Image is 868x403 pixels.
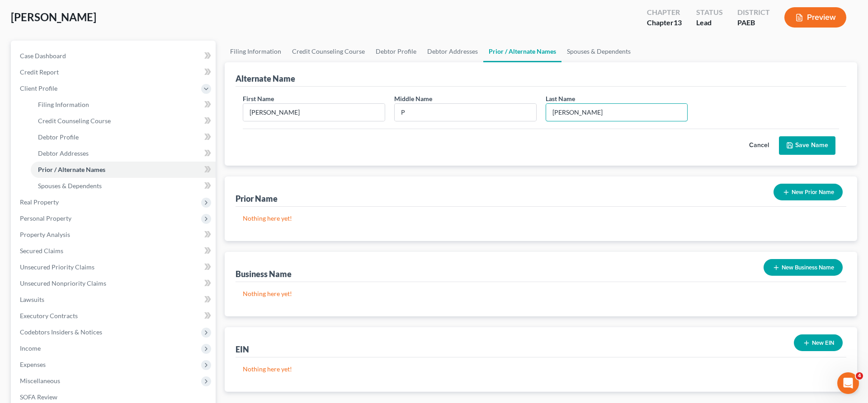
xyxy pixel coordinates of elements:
a: Spouses & Dependents [31,178,216,194]
span: Income [20,344,41,352]
a: Debtor Profile [370,41,422,62]
a: Prior / Alternate Names [483,41,561,62]
a: Credit Counseling Course [31,113,216,129]
a: Debtor Addresses [31,145,216,162]
a: Case Dashboard [13,48,216,64]
a: Unsecured Nonpriority Claims [13,275,216,292]
input: M.I [395,104,536,121]
span: Personal Property [20,214,71,222]
p: Nothing here yet! [243,214,839,223]
span: Unsecured Nonpriority Claims [20,279,106,287]
div: Chapter [647,7,682,18]
div: Prior Name [236,193,278,204]
span: Spouses & Dependents [38,182,102,190]
span: Lawsuits [20,296,44,303]
p: Nothing here yet! [243,365,839,374]
button: New EIN [794,334,843,351]
span: SOFA Review [20,393,57,401]
button: Preview [784,7,846,28]
span: Filing Information [38,101,89,108]
a: Unsecured Priority Claims [13,259,216,275]
a: Secured Claims [13,243,216,259]
div: EIN [236,344,249,355]
a: Filing Information [225,41,287,62]
a: Executory Contracts [13,308,216,324]
span: Credit Counseling Course [38,117,111,125]
button: Cancel [739,137,779,155]
span: Debtor Addresses [38,149,89,157]
a: Credit Report [13,64,216,80]
a: Filing Information [31,97,216,113]
span: Case Dashboard [20,52,66,60]
span: Codebtors Insiders & Notices [20,328,102,336]
div: Lead [696,18,723,28]
button: New Prior Name [774,184,843,200]
span: Executory Contracts [20,312,78,320]
span: [PERSON_NAME] [11,10,96,23]
a: Debtor Addresses [422,41,483,62]
label: First Name [243,94,274,103]
a: Credit Counseling Course [287,41,370,62]
div: Chapter [647,18,682,28]
button: Save Name [779,136,835,155]
a: Property Analysis [13,227,216,243]
span: Miscellaneous [20,377,60,384]
p: Nothing here yet! [243,289,839,298]
span: Credit Report [20,68,59,76]
span: Debtor Profile [38,133,79,141]
span: Last Name [546,95,575,102]
button: New Business Name [764,259,843,276]
input: Enter first name... [243,104,385,121]
div: District [737,7,770,18]
span: Expenses [20,361,46,368]
a: Lawsuits [13,292,216,308]
div: Business Name [236,269,292,279]
iframe: Intercom live chat [837,372,859,394]
span: Unsecured Priority Claims [20,263,94,271]
label: Middle Name [394,94,432,103]
span: Secured Claims [20,247,63,255]
a: Debtor Profile [31,129,216,145]
span: 4 [856,372,863,380]
div: Status [696,7,723,18]
span: Client Profile [20,84,57,92]
a: Spouses & Dependents [561,41,636,62]
div: PAEB [737,18,770,28]
span: Property Analysis [20,231,70,238]
span: Real Property [20,198,59,206]
div: Alternate Name [236,73,295,84]
span: Prior / Alternate Names [38,166,105,173]
a: Prior / Alternate Names [31,162,216,178]
input: Enter last name... [546,104,688,121]
span: 13 [674,18,682,27]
